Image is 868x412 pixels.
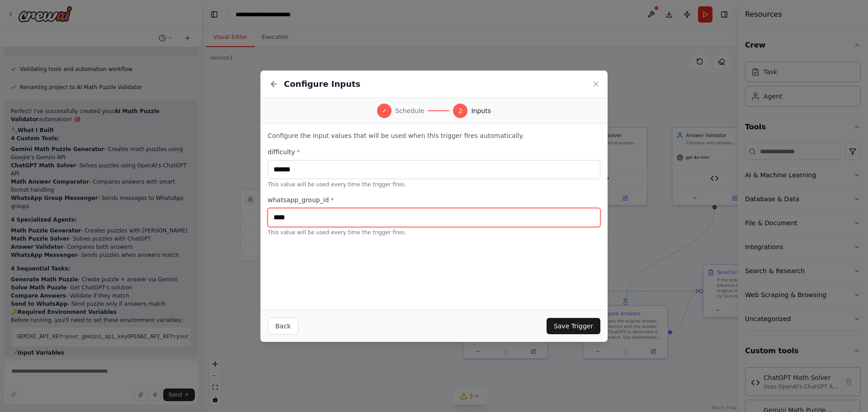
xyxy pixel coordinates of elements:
[395,106,424,115] span: Schedule
[471,106,491,115] span: Inputs
[268,181,600,188] p: This value will be used every time the trigger fires.
[268,195,600,204] label: whatsapp_group_id
[284,78,360,90] h2: Configure Inputs
[453,104,467,118] div: 2
[268,131,600,140] p: Configure the input values that will be used when this trigger fires automatically.
[377,104,392,118] div: ✓
[268,229,600,236] p: This value will be used every time the trigger fires.
[268,147,600,156] label: difficulty
[268,317,298,335] button: Back
[547,318,600,334] button: Save Trigger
